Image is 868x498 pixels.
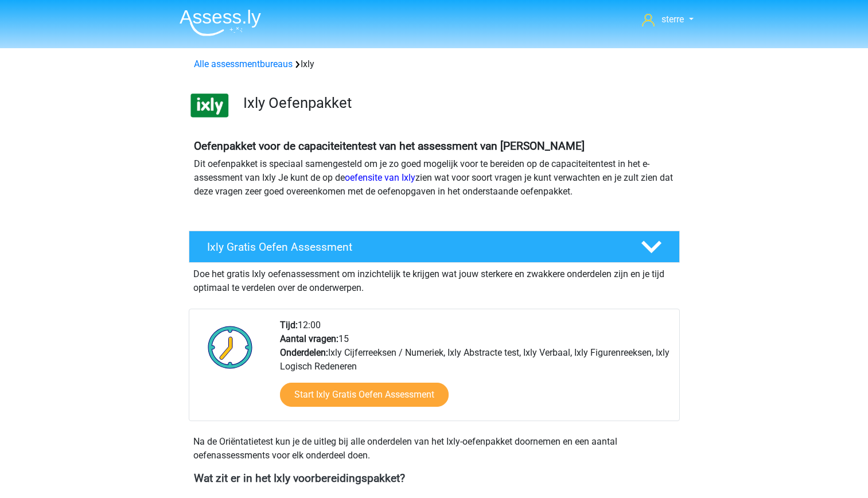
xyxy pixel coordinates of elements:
[661,14,684,25] span: sterre
[189,263,680,295] div: Doe het gratis Ixly oefenassessment om inzichtelijk te krijgen wat jouw sterkere en zwakkere onde...
[194,59,293,69] a: Alle assessmentbureaus
[184,231,684,263] a: Ixly Gratis Oefen Assessment
[280,347,328,358] b: Onderdelen:
[194,157,675,199] p: Dit oefenpakket is speciaal samengesteld om je zo goed mogelijk voor te bereiden op de capaciteit...
[637,13,698,26] a: sterre
[194,472,675,485] h4: Wat zit er in het Ixly voorbereidingspakket?
[180,9,261,36] img: Assessly
[207,240,622,254] h4: Ixly Gratis Oefen Assessment
[271,318,679,421] div: 12:00 15 Ixly Cijferreeksen / Numeriek, Ixly Abstracte test, Ixly Verbaal, Ixly Figurenreeksen, I...
[243,94,671,112] h3: Ixly Oefenpakket
[345,172,415,183] a: oefensite van Ixly
[189,85,230,126] img: ixly.png
[194,139,585,153] b: Oefenpakket voor de capaciteitentest van het assessment van [PERSON_NAME]
[280,320,298,330] b: Tijd:
[280,333,338,344] b: Aantal vragen:
[189,435,680,462] div: Na de Oriëntatietest kun je de uitleg bij alle onderdelen van het Ixly-oefenpakket doornemen en e...
[280,383,449,407] a: Start Ixly Gratis Oefen Assessment
[201,318,259,376] img: Klok
[189,57,679,71] div: Ixly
